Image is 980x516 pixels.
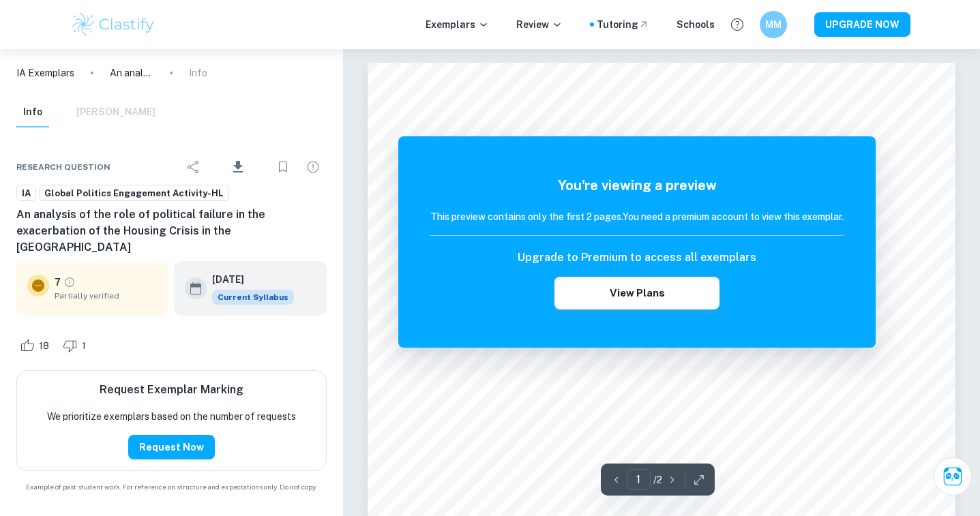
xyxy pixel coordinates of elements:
div: Bookmark [269,153,297,181]
span: Global Politics Engagement Activity-HL [40,187,228,200]
h6: [DATE] [212,272,283,287]
button: Info [16,97,49,127]
a: IA [16,185,36,202]
p: We prioritize exemplars based on the number of requests [47,409,296,424]
img: Clastify logo [70,11,157,38]
button: UPGRADE NOW [814,12,910,37]
a: IA Exemplars [16,65,74,80]
p: 7 [55,275,61,290]
div: Like [16,335,57,356]
p: Review [516,17,563,32]
div: Report issue [299,153,327,181]
h6: An analysis of the role of political failure in the exacerbation of the Housing Crisis in the [GE... [16,207,327,256]
button: Ask Clai [934,457,972,496]
span: Research question [16,161,110,173]
h6: Request Exemplar Marking [100,382,243,398]
a: Global Politics Engagement Activity-HL [39,185,229,202]
span: 1 [74,339,93,353]
p: An analysis of the role of political failure in the exacerbation of the Housing Crisis in the [GE... [110,65,153,80]
p: / 2 [653,472,662,487]
h6: Upgrade to Premium to access all exemplars [518,249,756,266]
a: Schools [677,17,715,32]
button: View Plans [554,277,719,309]
span: Current Syllabus [212,290,294,305]
p: Exemplars [426,17,489,32]
span: 18 [31,339,57,353]
button: MM [760,11,787,38]
div: Share [180,153,207,181]
span: Example of past student work. For reference on structure and expectations only. Do not copy. [16,482,327,492]
div: This exemplar is based on the current syllabus. Feel free to refer to it for inspiration/ideas wh... [212,290,294,305]
span: IA [17,187,35,200]
button: Help and Feedback [726,13,749,36]
h6: MM [765,17,781,32]
p: Info [189,65,207,80]
a: Tutoring [597,17,649,32]
h5: You're viewing a preview [430,175,844,196]
div: Dislike [59,335,93,356]
div: Download [210,149,267,185]
h6: This preview contains only the first 2 pages. You need a premium account to view this exemplar. [430,209,844,224]
button: Request Now [128,435,215,459]
a: Grade partially verified [63,276,76,288]
span: Partially verified [55,290,158,302]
